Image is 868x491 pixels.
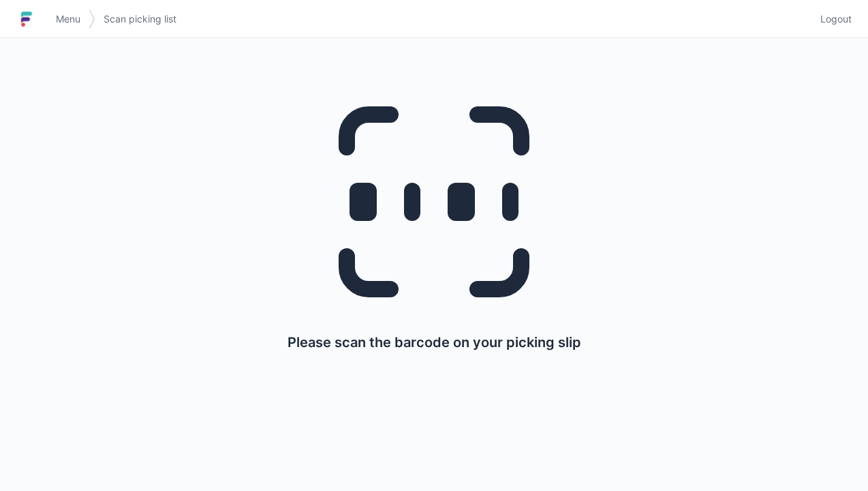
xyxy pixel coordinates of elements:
span: Logout [820,12,852,26]
img: logo-small.jpg [16,8,37,30]
img: svg> [89,3,95,35]
span: Menu [56,12,80,26]
a: Scan picking list [95,7,185,31]
a: Logout [812,7,852,31]
p: Please scan the barcode on your picking slip [288,333,581,352]
span: Scan picking list [104,12,176,26]
a: Menu [48,7,89,31]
